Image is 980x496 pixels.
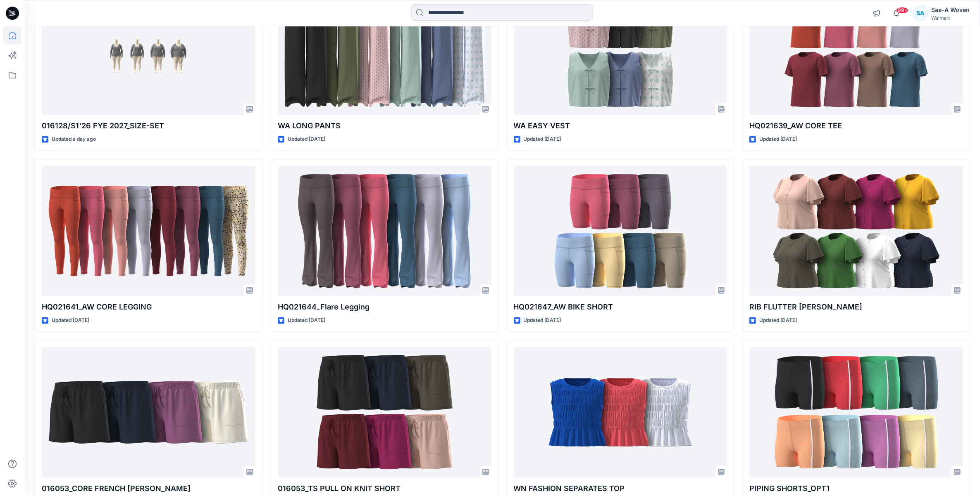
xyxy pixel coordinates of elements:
a: HQ021644_Flare Legging [278,166,491,297]
a: WN FASHION SEPARATES TOP [514,347,727,478]
p: Updated [DATE] [288,135,325,144]
p: Updated a day ago [52,135,96,144]
a: PIPING SHORTS_OPT1 [749,347,963,478]
span: 99+ [896,7,908,14]
p: 016053_TS PULL ON KNIT SHORT [278,483,491,494]
p: HQ021647_AW BIKE SHORT [514,301,727,313]
p: HQ021639_AW CORE TEE [749,120,963,132]
p: WA LONG PANTS [278,120,491,132]
p: 016128/S1'26 FYE 2027_SIZE-SET [42,120,255,132]
div: Sae-A Woven [931,5,970,15]
a: 016053_CORE FRENCH TERRY [42,347,255,478]
a: HQ021647_AW BIKE SHORT [514,166,727,297]
p: WA EASY VEST [514,120,727,132]
p: 016053_CORE FRENCH [PERSON_NAME] [42,483,255,494]
p: RIB FLUTTER [PERSON_NAME] [749,301,963,313]
p: Updated [DATE] [759,135,797,144]
a: 016053_TS PULL ON KNIT SHORT [278,347,491,478]
a: HQ021641_AW CORE LEGGING [42,166,255,297]
p: HQ021641_AW CORE LEGGING [42,301,255,313]
p: Updated [DATE] [759,316,797,325]
a: RIB FLUTTER HENLEY [749,166,963,297]
p: Updated [DATE] [52,316,89,325]
div: SA [913,6,928,21]
div: Walmart [931,15,970,21]
p: Updated [DATE] [524,316,561,325]
p: PIPING SHORTS_OPT1 [749,483,963,494]
p: HQ021644_Flare Legging [278,301,491,313]
p: WN FASHION SEPARATES TOP [514,483,727,494]
p: Updated [DATE] [288,316,325,325]
p: Updated [DATE] [524,135,561,144]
